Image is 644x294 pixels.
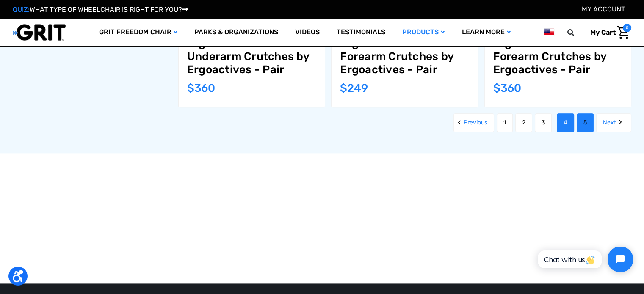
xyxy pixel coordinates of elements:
img: Cart [617,26,629,39]
img: us.png [544,27,554,38]
a: Ergobaum Dual Underarm Crutches by Ergoactives - Pair,$360.00 [187,37,316,77]
a: QUIZ:WHAT TYPE OF WHEELCHAIR IS RIGHT FOR YOU? [13,5,188,14]
span: $360 [187,82,215,95]
span: My Cart [590,28,616,36]
iframe: Tidio Chat [528,239,640,279]
a: Next [596,113,631,132]
img: GRIT All-Terrain Wheelchair and Mobility Equipment [13,24,66,41]
a: Page 4 of 5 [557,113,574,132]
a: Parks & Organizations [186,19,287,46]
a: GRIT Freedom Chair [91,19,186,46]
a: Learn More [453,19,519,46]
a: Page 5 of 5 [577,113,594,132]
a: Videos [287,19,328,46]
span: QUIZ: [13,5,30,14]
nav: pagination [169,113,631,132]
a: Page 1 of 5 [497,113,513,132]
a: Cart with 0 items [584,24,631,41]
a: Account [582,5,625,13]
a: Ergobaum Black Mamba Forearm Crutches by Ergoactives - Pair,$360.00 [493,37,622,77]
a: Page 2 of 5 [515,113,532,132]
a: Previous [453,113,494,132]
a: Ergobaum Junior Forearm Crutches by Ergoactives - Pair,$249.00 [340,37,469,77]
span: $360 [493,82,521,95]
span: $249 [340,82,368,95]
a: Products [394,19,453,46]
a: Testimonials [328,19,394,46]
a: Page 3 of 5 [535,113,552,132]
input: Search [571,24,584,41]
span: 0 [623,24,631,32]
